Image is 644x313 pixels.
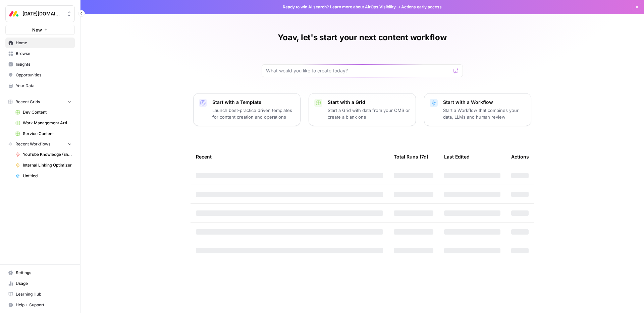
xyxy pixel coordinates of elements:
span: Home [16,40,72,46]
span: YouTube Knowledge (Ehud) [23,151,72,158]
a: Settings [5,267,75,278]
span: Your Data [16,83,72,89]
a: Dev Content [12,107,75,118]
span: Ready to win AI search? about AirOps Visibility [283,4,396,10]
span: New [32,26,42,33]
span: Settings [16,270,72,276]
span: Internal Linking Optimizer [23,162,72,168]
a: Usage [5,278,75,289]
a: YouTube Knowledge (Ehud) [12,149,75,160]
img: Monday.com Logo [8,8,20,20]
a: Learn more [330,4,352,9]
span: Service Content [23,131,72,137]
span: Actions early access [401,4,442,10]
span: Untitled [23,173,72,179]
a: Internal Linking Optimizer [12,160,75,171]
button: Start with a WorkflowStart a Workflow that combines your data, LLMs and human review [424,93,531,126]
div: Total Runs (7d) [394,147,428,166]
a: Insights [5,59,75,70]
button: Recent Workflows [5,139,75,149]
span: Usage [16,280,72,287]
span: Browse [16,51,72,57]
a: Browse [5,48,75,59]
button: Help + Support [5,300,75,310]
span: Opportunities [16,72,72,78]
a: Untitled [12,171,75,181]
a: Your Data [5,80,75,91]
div: Actions [511,147,529,166]
span: Recent Grids [15,99,40,105]
button: Recent Grids [5,97,75,107]
span: Help + Support [16,302,72,308]
button: Workspace: Monday.com [5,5,75,22]
a: Home [5,38,75,48]
span: Recent Workflows [15,141,50,147]
div: Last Edited [444,147,470,166]
p: Start with a Workflow [443,99,526,106]
a: Opportunities [5,70,75,80]
p: Start with a Grid [328,99,410,106]
a: Service Content [12,128,75,139]
p: Start with a Template [212,99,295,106]
span: [DATE][DOMAIN_NAME] [22,10,63,17]
p: Start a Grid with data from your CMS or create a blank one [328,107,410,120]
p: Launch best-practice driven templates for content creation and operations [212,107,295,120]
a: Work Management Article Grid [12,118,75,128]
span: Insights [16,61,72,67]
div: Recent [196,147,383,166]
button: New [5,25,75,35]
span: Work Management Article Grid [23,120,72,126]
button: Start with a TemplateLaunch best-practice driven templates for content creation and operations [193,93,301,126]
h1: Yoav, let's start your next content workflow [278,32,446,43]
span: Learning Hub [16,291,72,297]
button: Start with a GridStart a Grid with data from your CMS or create a blank one [309,93,416,126]
input: What would you like to create today? [266,67,450,74]
p: Start a Workflow that combines your data, LLMs and human review [443,107,526,120]
a: Learning Hub [5,289,75,300]
span: Dev Content [23,109,72,115]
